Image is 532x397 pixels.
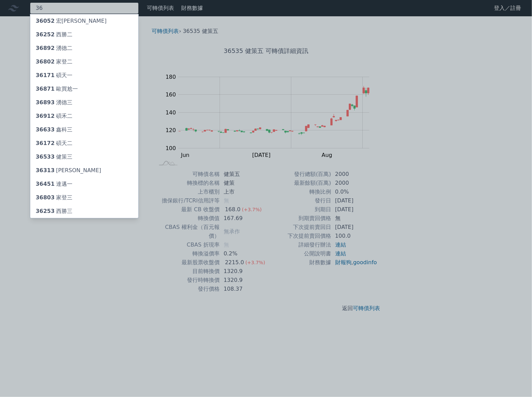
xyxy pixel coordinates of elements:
div: 西勝二 [36,31,72,39]
span: 36533 [36,154,55,160]
div: 歐買尬一 [36,85,78,93]
span: 36171 [36,72,55,78]
div: 碩禾二 [36,112,72,120]
div: 碩天一 [36,71,72,79]
div: 湧德三 [36,98,72,107]
span: 36633 [36,126,55,133]
span: 36893 [36,99,55,106]
span: 36871 [36,86,55,92]
div: 家登二 [36,58,72,66]
span: 36892 [36,45,55,51]
div: 湧德二 [36,44,72,52]
a: 36253西勝三 [30,204,138,218]
a: 36912碩禾二 [30,109,138,123]
div: 宏[PERSON_NAME] [36,17,107,25]
a: 36871歐買尬一 [30,82,138,96]
div: 鑫科三 [36,126,72,134]
a: 36252西勝二 [30,28,138,41]
div: 達邁一 [36,180,72,188]
span: 36252 [36,31,55,38]
a: 36633鑫科三 [30,123,138,137]
span: 36052 [36,18,55,24]
span: 36172 [36,140,55,146]
a: 36313[PERSON_NAME] [30,164,138,177]
div: 健策三 [36,153,72,161]
a: 36052宏[PERSON_NAME] [30,14,138,28]
div: 碩天二 [36,139,72,147]
div: [PERSON_NAME] [36,166,101,175]
a: 36172碩天二 [30,137,138,150]
a: 36893湧德三 [30,96,138,109]
a: 36533健策三 [30,150,138,164]
span: 36912 [36,113,55,119]
div: 家登三 [36,194,72,202]
a: 36803家登三 [30,191,138,204]
a: 36802家登二 [30,55,138,69]
a: 36892湧德二 [30,41,138,55]
span: 36313 [36,167,55,174]
span: 36253 [36,208,55,214]
span: 36451 [36,181,55,187]
a: 36451達邁一 [30,177,138,191]
span: 36802 [36,58,55,65]
div: 西勝三 [36,207,72,215]
span: 36803 [36,194,55,201]
a: 36171碩天一 [30,69,138,82]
